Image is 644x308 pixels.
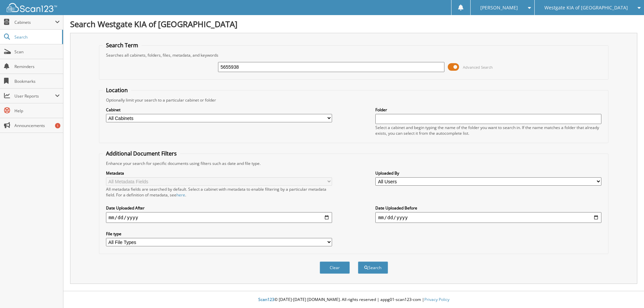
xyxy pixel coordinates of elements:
span: Westgate KIA of [GEOGRAPHIC_DATA] [544,6,628,10]
a: here [176,192,185,198]
span: [PERSON_NAME] [480,6,518,10]
label: Uploaded By [375,170,601,176]
img: scan123-logo-white.svg [7,3,57,12]
h1: Search Westgate KIA of [GEOGRAPHIC_DATA] [70,18,637,29]
span: Scan123 [258,297,274,302]
span: User Reports [14,93,55,99]
div: All metadata fields are searched by default. Select a cabinet with metadata to enable filtering b... [106,186,332,198]
span: Reminders [14,64,60,69]
span: Cabinets [14,19,55,25]
span: Advanced Search [463,65,493,70]
input: start [106,212,332,223]
button: Search [358,261,388,274]
span: Announcements [14,123,60,128]
iframe: Chat Widget [610,276,644,308]
button: Clear [320,261,350,274]
div: © [DATE]-[DATE] [DOMAIN_NAME]. All rights reserved | appg01-scan123-com | [63,292,644,308]
label: File type [106,231,332,237]
legend: Search Term [103,42,142,49]
a: Privacy Policy [424,297,449,302]
div: Searches all cabinets, folders, files, metadata, and keywords [103,52,605,58]
span: Search [14,34,59,40]
div: 1 [55,123,60,128]
label: Cabinet [106,107,332,113]
legend: Location [103,86,131,94]
div: Optionally limit your search to a particular cabinet or folder [103,97,605,103]
input: end [375,212,601,223]
legend: Additional Document Filters [103,150,180,157]
div: Select a cabinet and begin typing the name of the folder you want to search in. If the name match... [375,125,601,136]
div: Enhance your search for specific documents using filters such as date and file type. [103,161,605,166]
span: Help [14,108,60,114]
span: Bookmarks [14,78,60,84]
label: Folder [375,107,601,113]
label: Date Uploaded After [106,205,332,211]
label: Date Uploaded Before [375,205,601,211]
label: Metadata [106,170,332,176]
span: Scan [14,49,60,55]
